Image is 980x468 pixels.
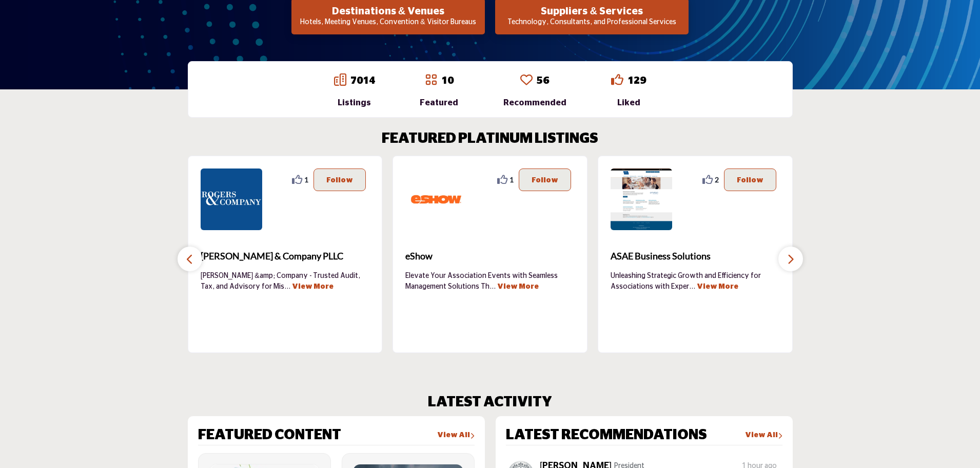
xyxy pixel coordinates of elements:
span: eShow [405,249,575,263]
span: [PERSON_NAME] & Company PLLC [201,249,370,263]
button: Follow [519,169,571,191]
span: ... [689,283,695,290]
div: Liked [611,97,646,109]
button: Follow [724,169,776,191]
a: Go to Recommended [520,73,533,88]
span: 2 [715,174,719,185]
div: Listings [334,97,375,109]
span: 1 [509,174,514,185]
a: Go to Featured [425,73,437,88]
span: ... [284,283,290,290]
p: Follow [532,174,558,185]
p: Hotels, Meeting Venues, Convention & Visitor Bureaus [295,17,482,28]
a: View More [292,283,334,290]
p: Unleashing Strategic Growth and Efficiency for Associations with Exper [611,271,780,291]
p: Follow [737,174,763,185]
a: View All [437,430,475,441]
a: 10 [441,76,454,86]
a: View All [745,430,782,441]
b: Rogers & Company PLLC [201,242,370,270]
a: 7014 [350,76,375,86]
div: Recommended [503,97,566,109]
img: ASAE Business Solutions [611,169,672,230]
h2: Destinations & Venues [295,5,482,17]
a: eShow [405,242,575,270]
h2: LATEST ACTIVITY [428,394,552,411]
button: Follow [313,169,366,191]
a: View More [697,283,738,290]
img: eShow [405,169,467,230]
h2: FEATURED PLATINUM LISTINGS [382,130,598,148]
h2: FEATURED CONTENT [198,427,341,444]
a: [PERSON_NAME] & Company PLLC [201,242,370,270]
a: View More [497,283,539,290]
a: 129 [628,76,646,86]
a: ASAE Business Solutions [611,242,780,270]
img: Rogers & Company PLLC [201,169,262,230]
p: [PERSON_NAME] &amp; Company - Trusted Audit, Tax, and Advisory for Mis [201,271,370,291]
i: Go to Liked [611,73,623,86]
p: Follow [326,174,353,185]
a: 56 [537,76,549,86]
span: 1 [304,174,308,185]
span: ... [489,283,496,290]
h2: Suppliers & Services [498,5,685,17]
div: Featured [420,97,458,109]
h2: LATEST RECOMMENDATIONS [506,427,707,444]
p: Technology, Consultants, and Professional Services [498,17,685,28]
span: ASAE Business Solutions [611,249,780,263]
p: Elevate Your Association Events with Seamless Management Solutions Th [405,271,575,291]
